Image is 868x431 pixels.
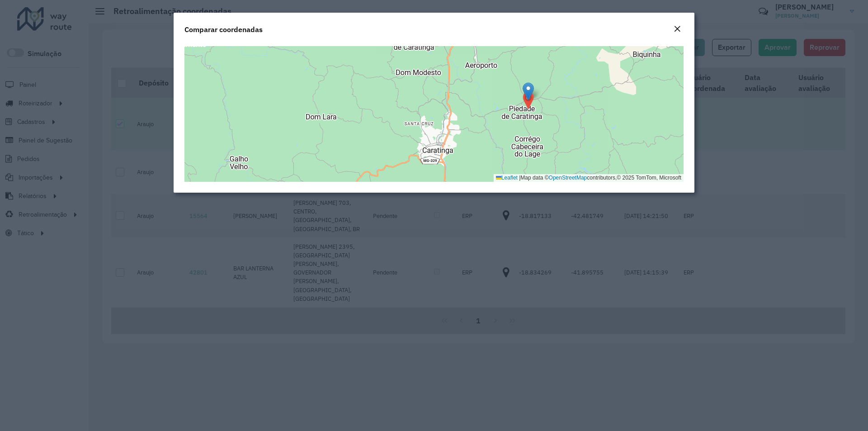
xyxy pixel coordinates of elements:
[519,175,520,181] span: |
[671,24,684,35] button: Close
[520,91,536,109] img: Coordenada Nova
[549,175,587,181] a: OpenStreetMap
[674,25,681,33] em: Fechar
[494,174,684,182] div: Map data © contributors,© 2025 TomTom, Microsoft
[496,175,518,181] a: Leaflet
[523,82,534,101] img: Coordenada Atual
[184,24,263,35] h4: Comparar coordenadas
